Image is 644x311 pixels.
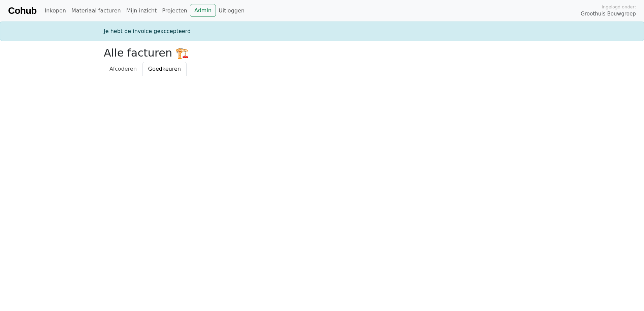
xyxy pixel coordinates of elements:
[8,3,36,19] a: Cohub
[190,4,216,17] a: Admin
[104,46,540,59] h2: Alle facturen 🏗️
[602,4,636,10] span: Ingelogd onder:
[159,4,190,18] a: Projecten
[109,66,137,72] span: Afcoderen
[42,4,68,18] a: Inkopen
[104,62,142,76] a: Afcoderen
[69,4,124,18] a: Materiaal facturen
[581,10,636,18] span: Groothuis Bouwgroep
[100,27,544,35] div: Je hebt de invoice geaccepteerd
[148,66,181,72] span: Goedkeuren
[142,62,187,76] a: Goedkeuren
[216,4,247,18] a: Uitloggen
[124,4,160,18] a: Mijn inzicht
